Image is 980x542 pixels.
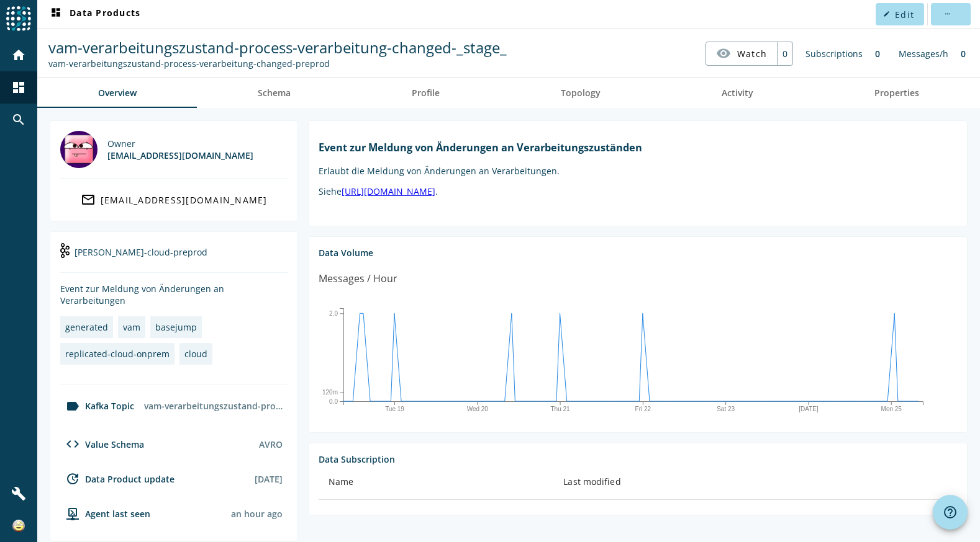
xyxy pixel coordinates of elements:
a: [EMAIL_ADDRESS][DOMAIN_NAME] [60,189,288,211]
text: Sat 23 [717,406,735,412]
div: Messages/h [892,42,955,66]
div: Owner [107,138,253,149]
div: Kafka Topic: vam-verarbeitungszustand-process-verarbeitung-changed-preprod [48,58,507,69]
div: AVRO [259,438,283,450]
button: Edit [876,3,924,25]
mat-icon: search [11,112,26,127]
mat-icon: build [11,486,26,501]
span: Activity [722,89,753,97]
text: 120m [322,389,338,396]
div: Event zur Meldung von Änderungen an Verarbeitungen [60,283,288,306]
p: Siehe . [319,185,957,197]
div: [EMAIL_ADDRESS][DOMAIN_NAME] [101,194,268,206]
div: Messages / Hour [319,271,397,287]
img: af918c374769b9f2fc363c81ec7e3749 [12,520,25,532]
mat-icon: dashboard [11,80,26,95]
a: [URL][DOMAIN_NAME] [342,185,435,197]
div: Data Volume [319,247,957,259]
mat-icon: home [11,48,26,63]
div: 0 [869,42,886,66]
h1: Event zur Meldung von Änderungen an Verarbeitungszuständen [319,141,957,154]
button: Watch [706,42,777,64]
th: Name [319,465,553,500]
mat-icon: dashboard [48,7,63,22]
mat-icon: mail_outline [81,192,96,207]
span: Topology [561,89,601,97]
mat-icon: more_horiz [943,11,950,17]
text: 2.0 [329,310,338,317]
img: basejump@mobi.ch [60,131,98,168]
div: 0 [777,42,792,65]
text: [DATE] [799,406,819,412]
div: 0 [955,42,972,66]
div: generated [65,321,108,333]
span: Data Products [48,7,140,22]
mat-icon: label [65,399,80,414]
text: Fri 22 [635,406,651,412]
div: vam-verarbeitungszustand-process-verarbeitung-changed-preprod [139,395,288,417]
button: Data Products [43,3,145,25]
div: [PERSON_NAME]-cloud-preprod [60,242,288,273]
text: Thu 21 [551,406,571,412]
p: Erlaubt die Meldung von Änderungen an Verarbeitungen. [319,165,957,177]
mat-icon: help_outline [943,505,958,520]
div: Data Subscription [319,453,957,465]
img: kafka-cloud-preprod [60,243,70,258]
th: Last modified [553,465,957,500]
text: Wed 20 [467,406,489,412]
text: Tue 19 [385,406,404,412]
mat-icon: update [65,471,80,486]
span: Schema [258,89,291,97]
div: cloud [184,348,207,360]
span: Edit [895,9,914,20]
span: Watch [737,43,767,64]
mat-icon: code [65,437,80,451]
img: spoud-logo.svg [6,6,31,31]
div: Value Schema [60,437,144,451]
span: Profile [412,89,440,97]
div: [EMAIL_ADDRESS][DOMAIN_NAME] [107,149,253,161]
span: Properties [874,89,919,97]
div: Agents typically reports every 15min to 1h [231,508,283,520]
text: Mon 25 [881,406,902,412]
mat-icon: visibility [716,46,731,61]
mat-icon: edit [883,11,890,17]
span: Overview [98,89,137,97]
div: Data Product update [60,471,175,486]
div: Subscriptions [799,42,869,66]
div: [DATE] [255,473,283,485]
div: agent-env-cloud-preprod [60,506,150,521]
span: vam-verarbeitungszustand-process-verarbeitung-changed-_stage_ [48,37,507,58]
div: basejump [155,321,197,333]
div: replicated-cloud-onprem [65,348,170,360]
text: 0.0 [329,398,338,404]
div: vam [123,321,140,333]
div: Kafka Topic [60,399,134,414]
